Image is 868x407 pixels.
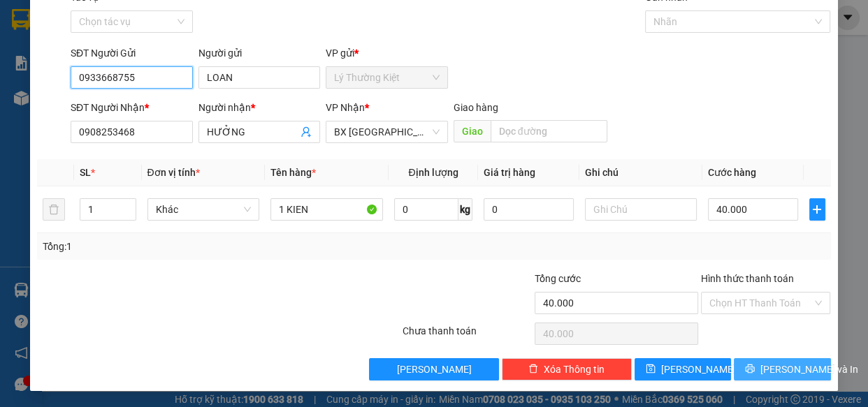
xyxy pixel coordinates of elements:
span: Tên hàng [270,167,316,178]
div: 30.000 [131,90,277,110]
span: [PERSON_NAME] [661,362,736,377]
span: Nhận: [133,13,167,28]
button: printer[PERSON_NAME] và In [734,358,830,380]
span: Cước hàng [708,167,756,178]
div: Tổng: 1 [43,239,336,254]
span: BX Tân Châu [334,121,440,142]
button: [PERSON_NAME] [369,358,499,380]
span: Tổng cước [535,273,581,284]
span: Gửi: [12,13,34,28]
div: Người gửi [198,45,321,61]
div: 0962114559 [12,62,124,82]
span: CC : [131,94,151,108]
label: Hình thức thanh toán [701,273,794,284]
input: VD: Bàn, Ghế [270,198,383,221]
span: printer [745,364,755,375]
div: SĐT Người Gửi [71,45,193,61]
input: 0 [484,198,574,221]
div: Lý Thường Kiệt [12,12,124,45]
div: TUẤN [12,45,124,62]
button: save[PERSON_NAME] [635,358,731,380]
div: Chưa thanh toán [401,323,534,348]
span: [PERSON_NAME] [397,362,472,377]
span: user-add [301,126,312,138]
input: Ghi Chú [585,198,697,221]
div: SĐT Người Nhận [71,100,193,115]
span: Lý Thường Kiệt [334,67,440,88]
div: LÚA [133,45,275,62]
span: Giao [454,120,491,142]
span: [PERSON_NAME] và In [760,362,858,377]
button: deleteXóa Thông tin [502,358,632,380]
span: Xóa Thông tin [544,362,605,377]
div: Người nhận [198,100,321,115]
span: Giao hàng [454,102,498,113]
button: delete [43,198,65,221]
input: Dọc đường [491,120,607,142]
button: plus [809,198,825,221]
span: kg [458,198,472,221]
span: save [646,364,656,375]
span: VP Nhận [326,102,365,113]
span: Khác [156,199,252,220]
div: BX [GEOGRAPHIC_DATA] [133,12,275,45]
span: delete [528,364,538,375]
th: Ghi chú [579,159,703,186]
div: 0986772851 [133,62,275,82]
div: VP gửi [326,45,448,61]
span: Định lượng [408,167,458,178]
span: Giá trị hàng [484,167,535,178]
span: plus [810,204,825,215]
span: Đơn vị tính [147,167,200,178]
span: SL [80,167,91,178]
